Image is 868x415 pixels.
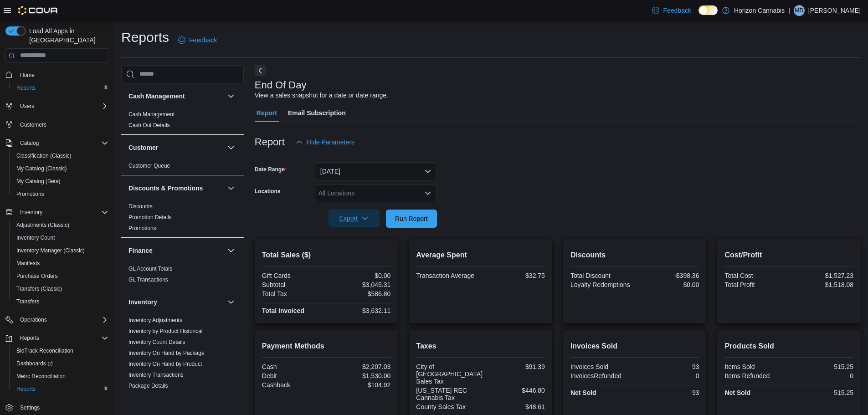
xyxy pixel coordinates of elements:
[13,245,108,256] span: Inventory Manager (Classic)
[13,345,108,356] span: BioTrack Reconciliation
[483,387,545,394] div: $446.80
[9,219,112,231] button: Adjustments (Classic)
[128,339,185,345] a: Inventory Count Details
[128,122,170,129] span: Cash Out Details
[13,296,108,307] span: Transfers
[121,263,244,289] div: Finance
[9,188,112,200] button: Promotions
[734,5,785,16] p: Horizon Cannabis
[128,297,157,307] h3: Inventory
[20,209,42,216] span: Inventory
[262,341,391,352] h2: Payment Methods
[663,6,691,15] span: Feedback
[16,314,51,325] button: Operations
[16,178,61,185] span: My Catalog (Beta)
[16,138,42,149] button: Catalog
[9,295,112,308] button: Transfers
[791,272,853,279] div: $1,527.23
[2,313,112,326] button: Operations
[570,250,699,261] h2: Discounts
[16,221,69,229] span: Adjustments (Classic)
[13,345,77,356] a: BioTrack Reconciliation
[9,344,112,357] button: BioTrack Reconciliation
[262,363,324,370] div: Cash
[13,150,75,161] a: Classification (Classic)
[262,372,324,379] div: Debit
[175,31,221,49] a: Feedback
[699,15,699,15] span: Dark Mode
[128,122,170,128] a: Cash Out Details
[16,385,36,393] span: Reports
[9,282,112,295] button: Transfers (Classic)
[288,104,346,122] span: Email Subscription
[13,283,108,294] span: Transfers (Classic)
[128,111,175,118] span: Cash Management
[16,333,108,343] span: Reports
[255,188,281,195] label: Locations
[20,121,46,128] span: Customers
[2,332,112,344] button: Reports
[128,162,170,169] span: Customer Queue
[9,162,112,175] button: My Catalog (Classic)
[13,384,108,395] span: Reports
[416,363,483,385] div: City of [GEOGRAPHIC_DATA] Sales Tax
[328,290,390,297] div: $586.80
[16,333,43,343] button: Reports
[20,404,40,411] span: Settings
[724,372,787,379] div: Items Refunded
[13,384,39,395] a: Reports
[791,389,853,396] div: 515.25
[13,258,108,269] span: Manifests
[724,250,853,261] h2: Cost/Profit
[26,26,108,45] span: Load All Apps in [GEOGRAPHIC_DATA]
[334,209,374,227] span: Export
[416,341,545,352] h2: Taxes
[226,142,236,153] button: Customer
[724,281,787,288] div: Total Profit
[128,338,185,346] span: Inventory Count Details
[128,92,185,101] h3: Cash Management
[128,265,172,272] span: GL Account Totals
[255,166,287,173] label: Date Range
[292,133,358,151] button: Hide Parameters
[128,214,172,220] a: Promotion Details
[9,257,112,270] button: Manifests
[189,36,217,45] span: Feedback
[570,341,699,352] h2: Invoices Sold
[16,119,108,130] span: Customers
[16,260,40,267] span: Manifests
[724,363,787,370] div: Items Sold
[16,347,73,354] span: BioTrack Reconciliation
[262,381,324,389] div: Cashback
[328,381,390,389] div: $104.92
[128,350,205,356] a: Inventory On Hand by Package
[9,270,112,282] button: Purchase Orders
[16,373,66,380] span: Metrc Reconciliation
[128,92,224,101] button: Cash Management
[20,139,39,147] span: Catalog
[16,101,38,112] button: Users
[13,232,108,243] span: Inventory Count
[16,234,55,241] span: Inventory Count
[128,163,170,169] a: Customer Queue
[699,5,718,15] input: Dark Mode
[13,82,108,93] span: Reports
[9,383,112,395] button: Reports
[16,101,108,112] span: Users
[637,363,699,370] div: 93
[788,5,790,16] p: |
[328,372,390,379] div: $1,530.00
[9,357,112,370] a: Dashboards
[255,91,388,100] div: View a sales snapshot for a date or date range.
[16,190,44,198] span: Promotions
[13,189,108,200] span: Promotions
[2,206,112,219] button: Inventory
[13,258,43,269] a: Manifests
[121,28,169,46] h1: Reports
[13,220,108,231] span: Adjustments (Classic)
[2,100,112,113] button: Users
[128,225,156,231] a: Promotions
[226,183,236,194] button: Discounts & Promotions
[13,150,108,161] span: Classification (Classic)
[262,272,324,279] div: Gift Cards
